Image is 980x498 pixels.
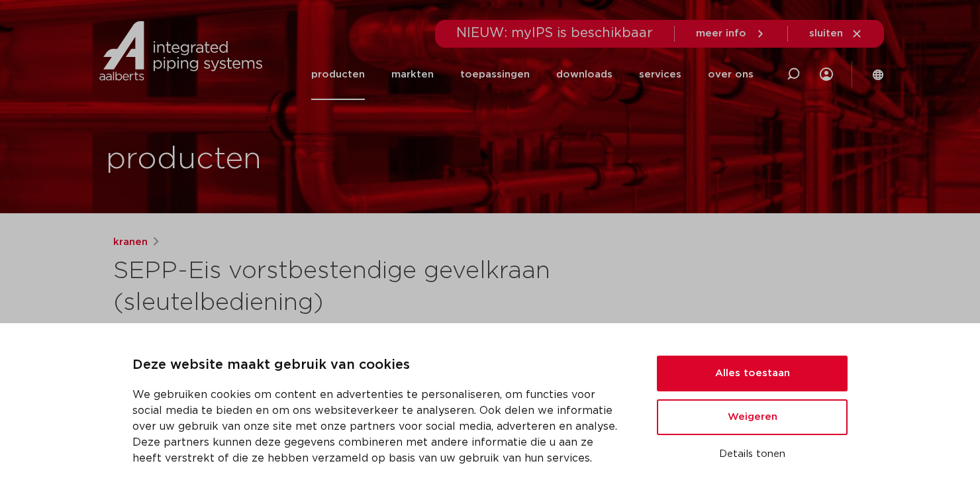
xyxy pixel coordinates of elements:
[460,49,530,100] a: toepassingen
[556,49,612,100] a: downloads
[657,443,848,466] button: Details tonen
[657,356,848,391] button: Alles toestaan
[696,28,766,40] a: meer info
[113,234,148,250] a: kranen
[708,49,754,100] a: over ons
[132,387,625,466] p: We gebruiken cookies om content en advertenties te personaliseren, om functies voor social media ...
[106,138,262,181] h1: producten
[311,49,754,100] nav: Menu
[809,28,843,38] span: sluiten
[639,49,681,100] a: services
[132,355,625,376] p: Deze website maakt gebruik van cookies
[809,28,863,40] a: sluiten
[657,399,848,435] button: Weigeren
[113,256,611,319] h1: SEPP-Eis vorstbestendige gevelkraan (sleutelbediening)
[456,26,653,40] span: NIEUW: myIPS is beschikbaar
[391,49,434,100] a: markten
[696,28,746,38] span: meer info
[311,49,365,100] a: producten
